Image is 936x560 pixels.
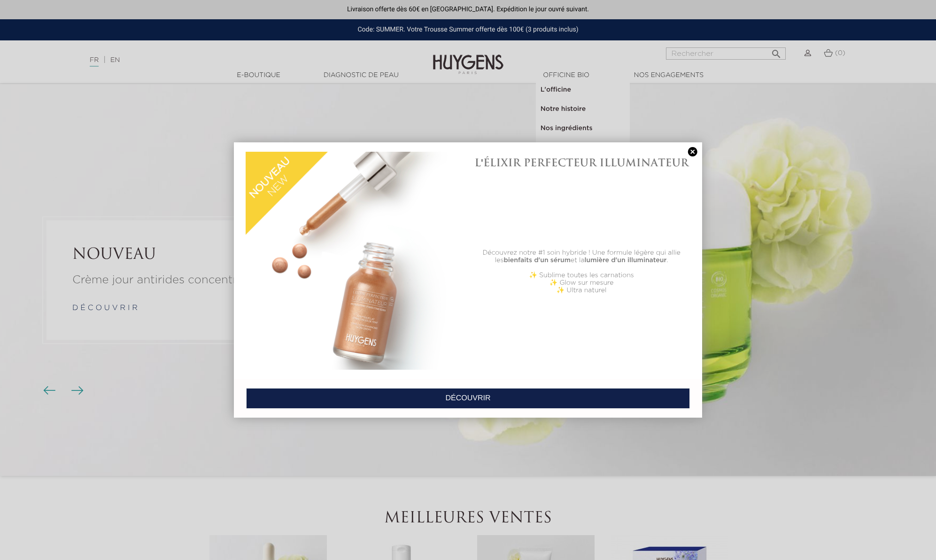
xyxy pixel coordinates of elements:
p: Découvrez notre #1 soin hybride ! Une formule légère qui allie les et la . [473,249,690,264]
b: bienfaits d'un sérum [503,257,571,264]
p: ✨ Sublime toutes les carnations [473,272,690,279]
p: ✨ Ultra naturel [473,287,690,294]
h1: L'ÉLIXIR PERFECTEUR ILLUMINATEUR [473,156,690,169]
p: ✨ Glow sur mesure [473,279,690,287]
b: lumière d'un illuminateur [585,257,667,264]
a: DÉCOUVRIR [246,388,690,409]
